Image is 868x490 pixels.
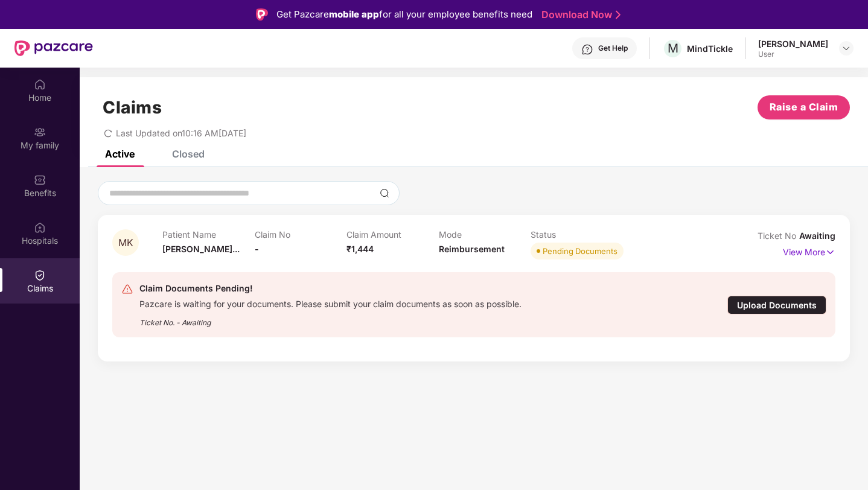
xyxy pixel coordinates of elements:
[439,244,505,254] span: Reimbursement
[541,8,617,21] a: Download Now
[162,229,255,240] p: Patient Name
[841,43,851,53] img: svg+xml;base64,PHN2ZyBpZD0iRHJvcGRvd24tMzJ4MzIiIHhtbG5zPSJodHRwOi8vd3d3LnczLm9yZy8yMDAwL3N2ZyIgd2...
[139,296,522,310] div: Pazcare is waiting for your documents. Please submit your claim documents as soon as possible.
[34,221,46,234] img: svg+xml;base64,PHN2ZyBpZD0iSG9zcGl0YWxzIiB4bWxucz0iaHR0cDovL3d3dy53My5vcmcvMjAwMC9zdmciIHdpZHRoPS...
[34,126,46,138] img: svg+xml;base64,PHN2ZyB3aWR0aD0iMjAiIGhlaWdodD0iMjAiIHZpZXdCb3g9IjAgMCAyMCAyMCIgZmlsbD0ibm9uZSIgeG...
[255,244,259,254] span: -
[34,174,46,186] img: svg+xml;base64,PHN2ZyBpZD0iQmVuZWZpdHMiIHhtbG5zPSJodHRwOi8vd3d3LnczLm9yZy8yMDAwL3N2ZyIgd2lkdGg9Ij...
[758,49,828,59] div: User
[825,246,835,259] img: svg+xml;base64,PHN2ZyB4bWxucz0iaHR0cDovL3d3dy53My5vcmcvMjAwMC9zdmciIHdpZHRoPSIxNyIgaGVpZ2h0PSIxNy...
[616,8,621,21] img: Stroke
[276,7,532,22] div: Get Pazcare for all your employee benefits need
[255,229,347,240] p: Claim No
[118,238,133,248] span: MK
[439,229,531,240] p: Mode
[139,281,522,296] div: Claim Documents Pending!
[346,229,439,240] p: Claim Amount
[598,43,628,53] div: Get Help
[329,8,379,20] strong: mobile app
[543,245,617,257] div: Pending Documents
[34,78,46,91] img: svg+xml;base64,PHN2ZyBpZD0iSG9tZSIgeG1sbnM9Imh0dHA6Ly93d3cudzMub3JnLzIwMDAvc3ZnIiB3aWR0aD0iMjAiIG...
[116,128,246,138] span: Last Updated on 10:16 AM[DATE]
[34,269,46,281] img: svg+xml;base64,PHN2ZyBpZD0iQ2xhaW0iIHhtbG5zPSJodHRwOi8vd3d3LnczLm9yZy8yMDAwL3N2ZyIgd2lkdGg9IjIwIi...
[687,43,733,54] div: MindTickle
[770,100,838,115] span: Raise a Claim
[105,148,135,160] div: Active
[162,244,240,254] span: [PERSON_NAME]...
[121,283,133,295] img: svg+xml;base64,PHN2ZyB4bWxucz0iaHR0cDovL3d3dy53My5vcmcvMjAwMC9zdmciIHdpZHRoPSIyNCIgaGVpZ2h0PSIyNC...
[256,8,268,21] img: Logo
[346,244,374,254] span: ₹1,444
[581,43,593,56] img: svg+xml;base64,PHN2ZyBpZD0iSGVscC0zMngzMiIgeG1sbnM9Imh0dHA6Ly93d3cudzMub3JnLzIwMDAvc3ZnIiB3aWR0aD...
[14,40,93,56] img: New Pazcare Logo
[799,231,835,241] span: Awaiting
[104,128,112,138] span: redo
[531,229,623,240] p: Status
[758,38,828,49] div: [PERSON_NAME]
[758,95,850,119] button: Raise a Claim
[172,148,205,160] div: Closed
[758,231,799,241] span: Ticket No
[380,188,389,198] img: svg+xml;base64,PHN2ZyBpZD0iU2VhcmNoLTMyeDMyIiB4bWxucz0iaHR0cDovL3d3dy53My5vcmcvMjAwMC9zdmciIHdpZH...
[783,243,835,259] p: View More
[139,310,522,328] div: Ticket No. - Awaiting
[668,41,678,56] span: M
[727,296,826,314] div: Upload Documents
[103,97,162,118] h1: Claims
